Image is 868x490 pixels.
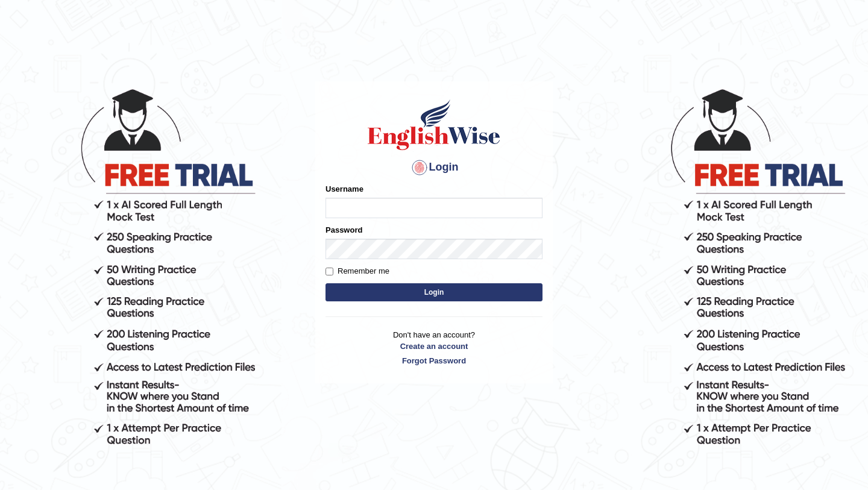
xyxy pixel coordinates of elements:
[325,158,542,177] h4: Login
[325,283,542,301] button: Login
[365,98,503,152] img: Logo of English Wise sign in for intelligent practice with AI
[325,329,542,366] p: Don't have an account?
[325,341,542,352] a: Create an account
[325,268,333,275] input: Remember me
[325,265,389,277] label: Remember me
[325,224,362,236] label: Password
[325,183,363,195] label: Username
[325,355,542,366] a: Forgot Password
